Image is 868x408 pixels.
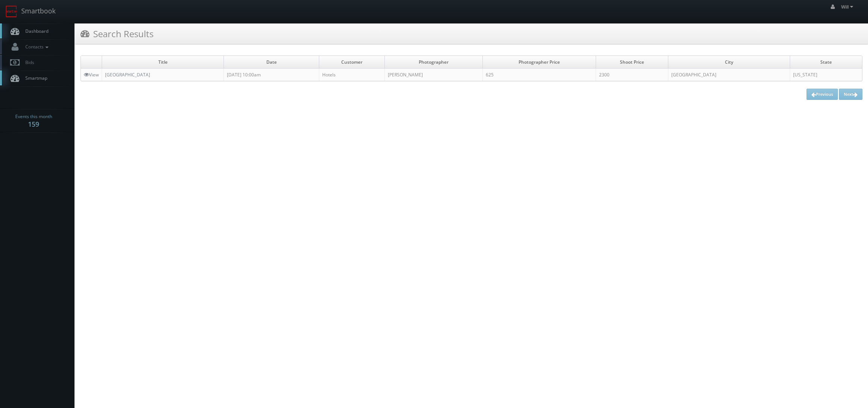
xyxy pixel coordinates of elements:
span: Bids [22,59,34,66]
td: Customer [319,56,384,69]
td: Shoot Price [596,56,668,69]
td: 2300 [596,69,668,81]
td: [US_STATE] [790,69,862,81]
td: State [790,56,862,69]
td: Hotels [319,69,384,81]
td: [GEOGRAPHIC_DATA] [668,69,790,81]
span: Events this month [15,113,52,120]
img: smartbook-logo.png [6,6,18,18]
td: Photographer Price [483,56,596,69]
span: Smartmap [22,75,47,81]
a: [GEOGRAPHIC_DATA] [105,72,150,78]
td: Photographer [384,56,482,69]
td: 625 [483,69,596,81]
span: Dashboard [22,28,48,34]
td: Title [102,56,224,69]
span: Contacts [22,44,50,50]
h3: Search Results [80,27,153,40]
td: [PERSON_NAME] [384,69,482,81]
span: Will [841,4,855,10]
td: Date [224,56,319,69]
a: View [84,72,99,78]
td: City [668,56,790,69]
strong: 159 [28,120,39,129]
td: [DATE] 10:00am [224,69,319,81]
